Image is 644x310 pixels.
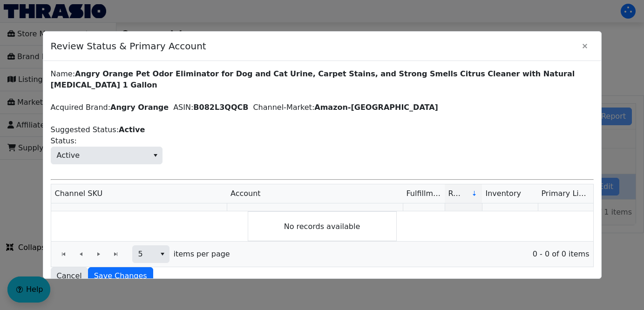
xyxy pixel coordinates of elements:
span: Save Changes [94,270,147,282]
span: Active [57,150,80,161]
span: Channel SKU [55,188,103,199]
span: Revenue [448,188,464,199]
span: Status: [51,135,77,147]
div: Page 1 of 0 [51,241,593,267]
span: 5 [138,249,150,260]
label: Amazon-[GEOGRAPHIC_DATA] [314,103,438,112]
label: Angry Orange Pet Odor Eliminator for Dog and Cat Urine, Carpet Stains, and Strong Smells Citrus C... [51,69,575,89]
span: Review Status & Primary Account [51,34,576,58]
span: Fulfillment [407,188,441,199]
button: Save Changes [88,267,153,285]
span: Page size [132,245,169,263]
button: select [156,246,169,263]
span: items per page [174,249,230,260]
button: Close [576,37,594,55]
label: Active [119,125,145,134]
button: Cancel [51,267,88,285]
span: Status: [51,147,163,164]
button: select [149,147,162,164]
div: No records available [248,211,397,241]
span: Cancel [57,270,82,282]
span: 0 - 0 of 0 items [237,249,590,260]
span: Primary Listing [542,189,597,198]
label: Angry Orange [110,103,169,112]
span: Account [230,188,261,199]
label: B082L3QQCB [193,103,248,112]
div: Name: Acquired Brand: ASIN: Channel-Market: Suggested Status: [51,68,594,285]
span: Inventory [486,188,521,199]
